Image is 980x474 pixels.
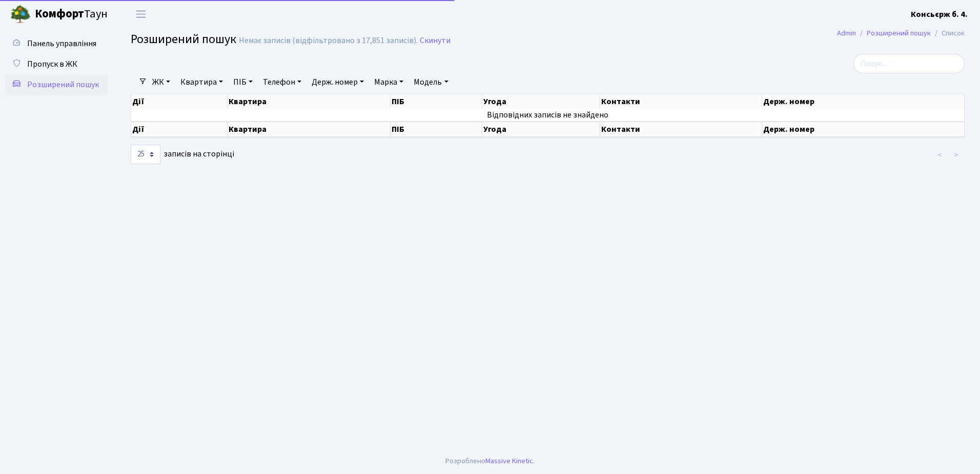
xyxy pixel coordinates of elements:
[420,36,451,46] a: Скинути
[445,456,535,467] div: Розроблено .
[229,73,257,91] a: ПІБ
[128,6,154,23] button: Переключити навігацію
[228,122,391,137] th: Квартира
[822,23,980,44] nav: breadcrumb
[131,122,228,137] th: Дії
[239,36,418,46] div: Немає записів (відфільтровано з 17,851 записів).
[410,73,452,91] a: Модель
[762,94,965,109] th: Держ. номер
[10,4,31,25] img: logo.png
[911,8,968,21] a: Консьєрж б. 4.
[5,74,108,95] a: Розширений пошук
[131,109,965,121] td: Відповідних записів не знайдено
[5,33,108,54] a: Панель управління
[131,145,160,164] select: записів на сторінці
[27,79,99,90] span: Розширений пошук
[27,38,96,49] span: Панель управління
[867,28,931,38] a: Розширений пошук
[131,145,234,164] label: записів на сторінці
[176,73,227,91] a: Квартира
[485,456,533,466] a: Massive Kinetic
[482,122,600,137] th: Угода
[35,6,108,23] span: Таун
[27,58,77,70] span: Пропуск в ЖК
[853,54,965,73] input: Пошук...
[131,30,236,48] span: Розширений пошук
[837,28,856,38] a: Admin
[482,94,600,109] th: Угода
[762,122,965,137] th: Держ. номер
[391,122,482,137] th: ПІБ
[228,94,391,109] th: Квартира
[35,6,84,22] b: Комфорт
[308,73,368,91] a: Держ. номер
[259,73,305,91] a: Телефон
[148,73,174,91] a: ЖК
[600,122,762,137] th: Контакти
[931,28,965,39] li: Список
[370,73,407,91] a: Марка
[5,54,108,74] a: Пропуск в ЖК
[391,94,482,109] th: ПІБ
[600,94,762,109] th: Контакти
[131,94,228,109] th: Дії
